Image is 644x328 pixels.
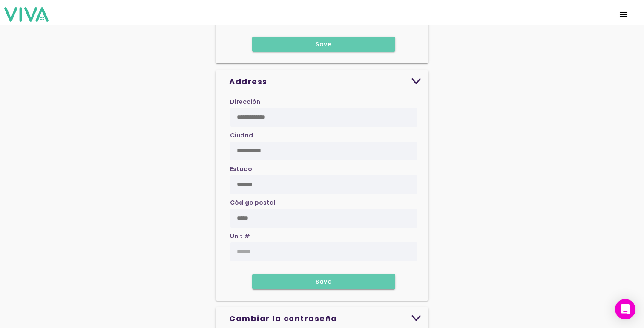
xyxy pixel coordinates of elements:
ion-label: Unit # [230,231,250,240]
img: minimize icon down [411,78,421,84]
div: Open Intercom Messenger [615,299,635,319]
ion-button: Save [252,274,395,289]
ion-label: Código postal [230,198,276,206]
img: minimize icon down [411,315,421,321]
ion-label: Dirección [230,97,260,106]
ion-text: Cambiar la contraseña [229,314,422,323]
ion-text: Address [229,77,415,86]
ion-label: Ciudad [230,131,253,139]
ion-button: Save [252,37,395,52]
ion-label: Estado [230,164,252,173]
